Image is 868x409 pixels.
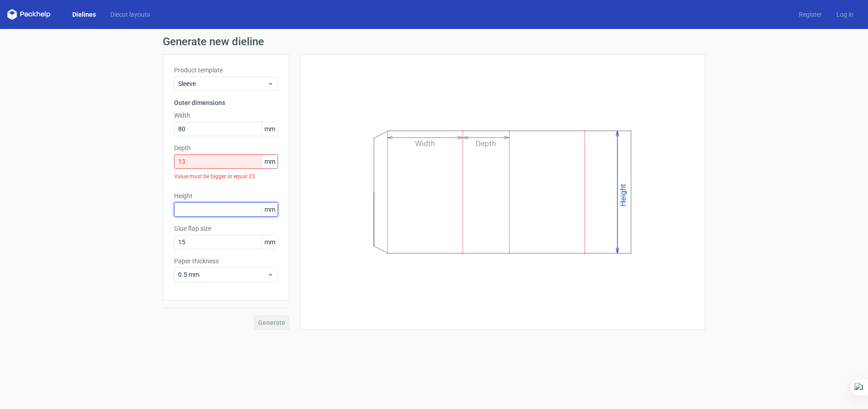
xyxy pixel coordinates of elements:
label: Depth [174,143,278,152]
div: Value must be bigger or equal 25 [174,169,278,184]
span: mm [262,122,278,136]
label: Glue flap size [174,224,278,233]
text: Height [619,184,628,206]
a: Register [792,10,829,19]
h1: Generate new dieline [163,36,705,47]
label: Height [174,191,278,200]
span: Sleeve [178,79,267,88]
label: Width [174,111,278,120]
a: Dielines [65,10,103,19]
text: Width [415,139,435,148]
a: Diecut layouts [103,10,157,19]
label: Paper thickness [174,257,278,266]
span: 0.5 mm [178,270,267,279]
span: mm [262,203,278,216]
span: mm [262,235,278,249]
h3: Outer dimensions [174,98,278,107]
text: Depth [476,139,496,148]
label: Product template [174,66,278,75]
a: Log in [829,10,861,19]
span: mm [262,155,278,168]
